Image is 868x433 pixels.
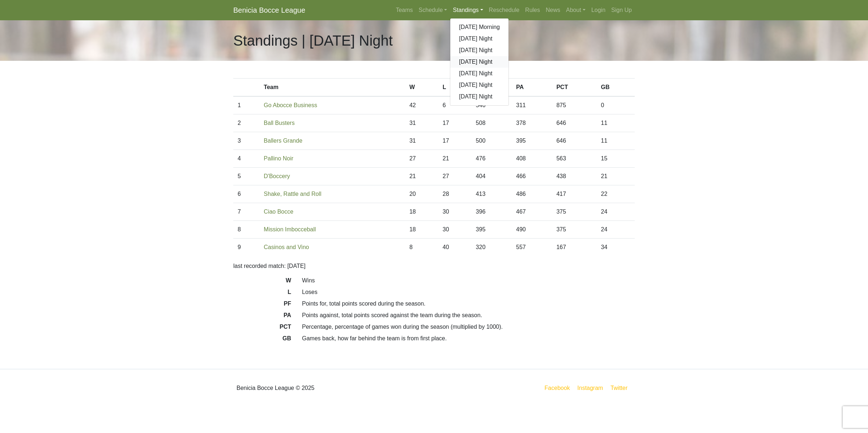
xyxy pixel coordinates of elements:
td: 31 [405,132,438,150]
th: GB [596,79,635,97]
a: News [543,3,563,17]
a: [DATE] Night [450,33,509,45]
td: 646 [552,114,596,132]
td: 404 [472,168,512,185]
td: 15 [596,150,635,168]
td: 557 [512,239,552,256]
p: last recorded match: [DATE] [233,262,635,270]
a: Twitter [609,383,633,392]
dt: W [228,276,297,288]
td: 417 [552,185,596,203]
td: 24 [596,221,635,239]
td: 7 [233,203,259,221]
td: 375 [552,221,596,239]
td: 8 [405,239,438,256]
div: Benicia Bocce League © 2025 [228,375,434,401]
td: 466 [512,168,552,185]
a: Casinos and Vino [264,244,309,250]
a: [DATE] Night [450,45,509,56]
td: 9 [233,239,259,256]
a: Teams [393,3,416,17]
td: 40 [438,239,472,256]
th: L [438,79,472,97]
td: 375 [552,203,596,221]
td: 467 [512,203,552,221]
a: [DATE] Morning [450,21,509,33]
td: 18 [405,221,438,239]
a: Mission Imbocceball [264,226,316,232]
td: 31 [405,114,438,132]
td: 6 [233,185,259,203]
td: 378 [512,114,552,132]
a: [DATE] Night [450,79,509,91]
td: 413 [472,185,512,203]
td: 438 [552,168,596,185]
td: 34 [596,239,635,256]
dd: Points for, total points scored during the season. [297,299,640,308]
a: Standings [450,3,486,17]
a: Ball Busters [264,120,294,126]
a: Instagram [576,383,604,392]
a: Shake, Rattle and Roll [264,191,321,197]
td: 490 [512,221,552,239]
td: 11 [596,114,635,132]
dt: L [228,288,297,299]
td: 27 [405,150,438,168]
td: 500 [472,132,512,150]
td: 20 [405,185,438,203]
td: 17 [438,114,472,132]
td: 8 [233,221,259,239]
a: Go Abocce Business [264,102,317,108]
a: [DATE] Night [450,68,509,79]
td: 0 [596,96,635,114]
a: Sign Up [608,3,635,17]
th: W [405,79,438,97]
td: 27 [438,168,472,185]
a: Pallino Noir [264,155,293,161]
td: 21 [438,150,472,168]
td: 4 [233,150,259,168]
th: PA [512,79,552,97]
a: Rules [522,3,543,17]
a: Login [588,3,608,17]
td: 320 [472,239,512,256]
a: [DATE] Night [450,56,509,68]
td: 18 [405,203,438,221]
td: 6 [438,96,472,114]
td: 30 [438,221,472,239]
td: 22 [596,185,635,203]
dd: Points against, total points scored against the team during the season. [297,311,640,320]
th: PCT [552,79,596,97]
td: 486 [512,185,552,203]
td: 395 [512,132,552,150]
a: Ballers Grande [264,138,302,144]
td: 508 [472,114,512,132]
a: [DATE] Night [450,91,509,102]
td: 646 [552,132,596,150]
a: Reschedule [486,3,523,17]
td: 2 [233,114,259,132]
td: 3 [233,132,259,150]
td: 408 [512,150,552,168]
dd: Percentage, percentage of games won during the season (multiplied by 1000). [297,323,640,331]
dt: GB [228,334,297,346]
h1: Standings | [DATE] Night [233,32,393,49]
a: Benicia Bocce League [233,3,305,17]
td: 5 [233,168,259,185]
td: 1 [233,96,259,114]
td: 311 [512,96,552,114]
th: Team [259,79,405,97]
td: 476 [472,150,512,168]
dt: PF [228,299,297,311]
td: 17 [438,132,472,150]
dd: Wins [297,276,640,285]
a: Schedule [416,3,450,17]
dt: PA [228,311,297,323]
a: Facebook [543,383,571,392]
dt: PCT [228,323,297,334]
td: 28 [438,185,472,203]
div: Standings [450,18,509,106]
td: 42 [405,96,438,114]
td: 30 [438,203,472,221]
td: 395 [472,221,512,239]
